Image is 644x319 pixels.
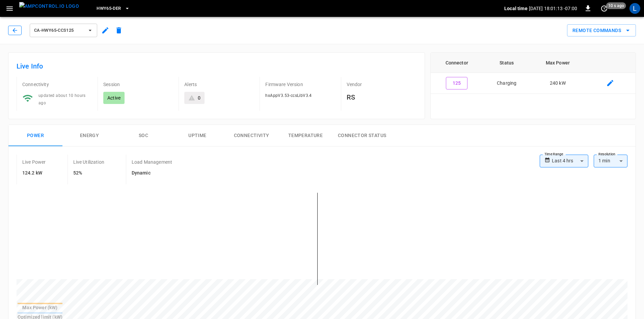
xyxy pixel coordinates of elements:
[544,152,563,157] label: Time Range
[62,125,116,147] button: Energy
[8,125,62,147] button: Power
[22,159,46,165] p: Live Power
[107,95,120,101] p: Active
[567,24,636,37] button: Remote Commands
[598,152,615,157] label: Resolution
[629,3,640,14] div: profile-icon
[529,5,577,12] p: [DATE] 18:01:13 -07:00
[552,155,588,167] div: Last 4 hrs
[17,61,417,72] h6: Live Info
[170,125,224,147] button: Uptime
[198,95,200,101] div: 0
[531,73,585,94] td: 240 kW
[446,77,467,89] button: 125
[30,24,97,37] button: ca-hwy65-ccs125
[599,3,610,14] button: set refresh interval
[431,53,636,94] table: connector table
[347,92,417,103] h6: RS
[132,159,172,165] p: Load Management
[431,53,483,73] th: Connector
[606,2,626,9] span: 10 s ago
[22,169,46,177] h6: 124.2 kW
[73,169,104,177] h6: 52%
[224,125,278,147] button: Connectivity
[594,155,627,167] div: 1 min
[103,81,173,88] p: Session
[504,5,528,12] p: Local time
[184,81,254,88] p: Alerts
[116,125,170,147] button: SOC
[531,53,585,73] th: Max Power
[265,93,312,98] span: hxAppV3.53-ccsLibV3.4
[38,93,86,105] span: updated about 10 hours ago
[132,169,172,177] h6: Dynamic
[567,24,636,37] div: remote commands options
[265,81,335,88] p: Firmware Version
[94,2,132,15] button: HWY65-DER
[34,27,84,34] span: ca-hwy65-ccs125
[22,81,92,88] p: Connectivity
[483,73,531,94] td: Charging
[347,81,417,88] p: Vendor
[483,53,531,73] th: Status
[97,5,121,12] span: HWY65-DER
[73,159,104,165] p: Live Utilization
[19,2,79,10] img: ampcontrol.io logo
[278,125,332,147] button: Temperature
[332,125,392,147] button: Connector Status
